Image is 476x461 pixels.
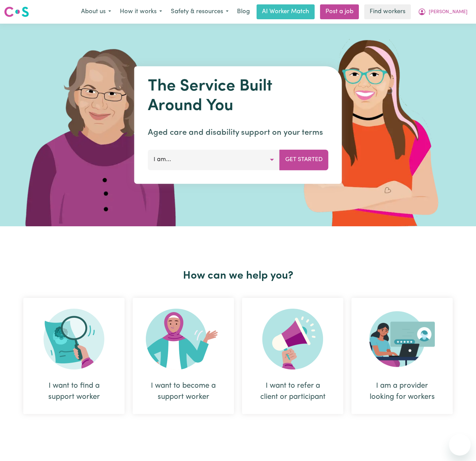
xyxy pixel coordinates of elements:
button: My Account [414,5,472,19]
img: Become Worker [146,309,221,369]
a: Find workers [364,4,411,19]
button: Safety & resources [166,5,233,19]
a: AI Worker Match [257,4,315,19]
img: Search [44,309,104,369]
a: Careseekers logo [4,4,29,20]
img: Careseekers logo [4,6,29,18]
p: Aged care and disability support on your terms [148,127,328,139]
div: I am a provider looking for workers [368,380,437,403]
button: Get Started [280,150,328,170]
img: Provider [369,309,435,369]
button: I am... [148,150,280,170]
a: Blog [233,4,254,19]
button: How it works [115,5,166,19]
span: [PERSON_NAME] [429,8,468,16]
div: I want to find a support worker [39,380,108,403]
iframe: Button to launch messaging window [449,434,471,456]
div: I am a provider looking for workers [351,298,453,414]
h1: The Service Built Around You [148,77,328,116]
div: I want to become a support worker [149,380,218,403]
img: Refer [262,309,323,369]
h2: How can we help you? [19,270,457,282]
div: I want to refer a client or participant [258,380,327,403]
div: I want to refer a client or participant [242,298,343,414]
div: I want to find a support worker [23,298,125,414]
button: About us [77,5,115,19]
div: I want to become a support worker [133,298,234,414]
a: Post a job [320,4,359,19]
